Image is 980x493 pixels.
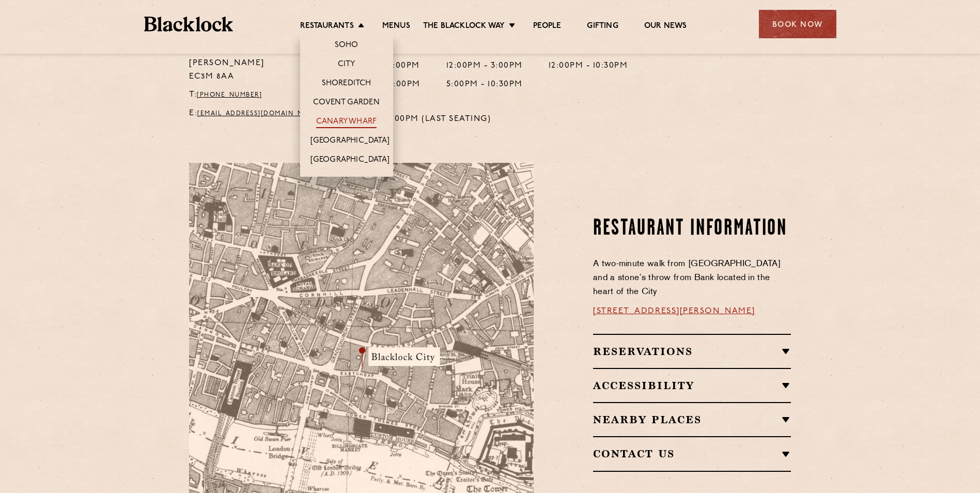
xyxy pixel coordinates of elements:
[593,379,791,392] h2: Accessibility
[593,307,755,315] a: [STREET_ADDRESS][PERSON_NAME]
[344,97,491,108] h4: [DATE]
[533,21,561,33] a: People
[144,17,234,32] img: BL_Textured_Logo-footer-cropped.svg
[423,21,505,33] a: The Blacklock Way
[344,113,491,126] p: 11:45am - 8:00pm (Last Seating)
[189,88,328,102] p: T:
[593,257,791,299] p: A two-minute walk from [GEOGRAPHIC_DATA] and a stone’s throw from Bank located in the heart of th...
[310,155,390,166] a: [GEOGRAPHIC_DATA]
[300,21,354,33] a: Restaurants
[587,21,618,33] a: Gifting
[382,21,410,33] a: Menus
[549,59,628,73] p: 12:00pm - 10:30pm
[593,413,791,426] h2: Nearby Places
[759,10,836,38] div: Book Now
[644,21,687,33] a: Our News
[197,111,321,117] a: [EMAIL_ADDRESS][DOMAIN_NAME]
[593,216,791,242] h2: Restaurant Information
[316,117,377,128] a: Canary Wharf
[593,345,791,358] h2: Reservations
[189,43,328,84] p: [STREET_ADDRESS][PERSON_NAME] EC3M 8AA
[197,92,262,98] a: [PHONE_NUMBER]
[313,98,380,109] a: Covent Garden
[446,59,523,73] p: 12:00pm - 3:00pm
[335,40,359,52] a: Soho
[593,448,791,460] h2: Contact Us
[338,59,355,71] a: City
[446,78,523,91] p: 5:00pm - 10:30pm
[322,79,371,90] a: Shoreditch
[189,107,328,120] p: E:
[310,136,390,147] a: [GEOGRAPHIC_DATA]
